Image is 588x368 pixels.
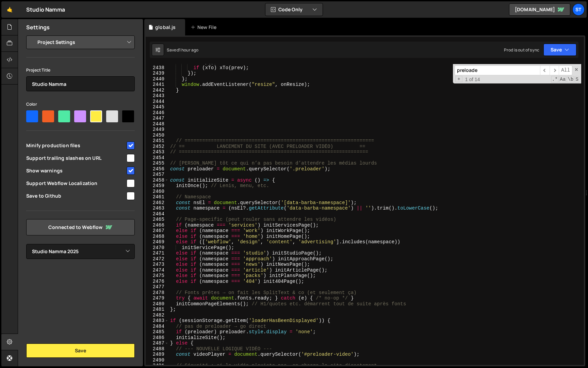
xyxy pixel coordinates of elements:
[146,329,169,335] div: 2485
[146,228,169,234] div: 2467
[26,5,65,14] div: Studio Namma
[146,104,169,110] div: 2445
[26,24,50,31] h2: Settings
[146,217,169,223] div: 2465
[146,121,169,127] div: 2448
[26,180,126,187] span: Support Webflow Localization
[504,47,539,53] div: Prod is out of sync
[146,335,169,341] div: 2486
[455,76,462,82] span: Toggle Replace mode
[155,24,176,31] div: global.js
[462,77,483,82] span: 1 of 14
[191,24,219,31] div: New File
[146,93,169,99] div: 2443
[146,256,169,262] div: 2472
[146,76,169,82] div: 2440
[146,239,169,245] div: 2469
[146,267,169,273] div: 2474
[146,82,169,88] div: 2441
[146,324,169,329] div: 2484
[26,101,37,108] label: Color
[146,301,169,307] div: 2480
[146,99,169,105] div: 2444
[550,65,559,75] span: ​
[146,295,169,301] div: 2479
[26,67,50,74] label: Project Title
[540,65,550,75] span: ​
[146,194,169,200] div: 2461
[146,273,169,279] div: 2475
[1,1,18,18] a: 🤙
[575,76,579,83] span: Search In Selection
[146,290,169,296] div: 2478
[572,3,585,16] a: St
[26,219,135,235] a: Connected to Webflow
[146,116,169,121] div: 2447
[146,160,169,166] div: 2455
[559,65,572,75] span: Alt-Enter
[146,65,169,71] div: 2438
[146,211,169,217] div: 2464
[146,352,169,357] div: 2489
[146,127,169,133] div: 2449
[146,318,169,324] div: 2483
[146,88,169,93] div: 2442
[146,245,169,251] div: 2470
[26,167,126,174] span: Show warnings
[26,76,135,91] input: Project name
[179,47,199,53] div: 1 hour ago
[26,343,135,358] button: Save
[146,357,169,363] div: 2490
[146,223,169,228] div: 2466
[567,76,574,83] span: Whole Word Search
[146,284,169,290] div: 2477
[146,172,169,178] div: 2457
[146,205,169,211] div: 2463
[146,340,169,346] div: 2487
[146,262,169,267] div: 2473
[551,76,558,83] span: RegExp Search
[26,142,126,149] span: Minify production files
[146,166,169,172] div: 2456
[146,307,169,312] div: 2481
[265,3,323,16] button: Code Only
[146,155,169,161] div: 2454
[146,189,169,195] div: 2460
[167,47,198,53] div: Saved
[146,279,169,285] div: 2476
[146,144,169,150] div: 2452
[146,234,169,240] div: 2468
[146,312,169,318] div: 2482
[559,76,566,83] span: CaseSensitive Search
[146,133,169,138] div: 2450
[146,346,169,352] div: 2488
[543,44,576,56] button: Save
[146,138,169,144] div: 2451
[146,200,169,206] div: 2462
[26,193,126,199] span: Save to Github
[146,250,169,256] div: 2471
[146,178,169,183] div: 2458
[455,65,540,75] input: Search for
[146,71,169,76] div: 2439
[26,155,126,162] span: Support trailing slashes on URL
[509,3,570,16] a: [DOMAIN_NAME]
[146,149,169,155] div: 2453
[146,183,169,189] div: 2459
[146,110,169,116] div: 2446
